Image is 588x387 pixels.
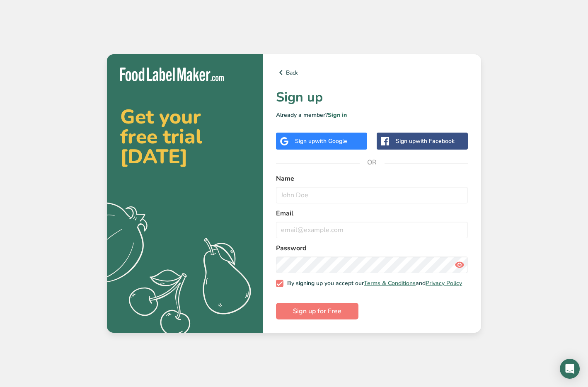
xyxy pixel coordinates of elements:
button: Sign up for Free [276,303,358,319]
label: Name [276,174,468,184]
div: Sign up [295,137,347,145]
span: with Google [315,137,347,145]
a: Privacy Policy [426,279,462,287]
a: Terms & Conditions [364,279,416,287]
input: email@example.com [276,222,468,238]
span: Sign up for Free [293,306,341,316]
span: with Facebook [416,137,455,145]
img: Food Label Maker [120,68,224,81]
span: OR [360,150,385,175]
h1: Sign up [276,87,468,107]
label: Password [276,243,468,253]
input: John Doe [276,187,468,203]
h2: Get your free trial [DATE] [120,107,249,167]
a: Back [276,68,468,77]
a: Sign in [328,111,347,119]
div: Sign up [396,137,455,145]
span: By signing up you accept our and [283,280,462,287]
div: Open Intercom Messenger [560,359,580,379]
label: Email [276,208,468,218]
p: Already a member? [276,111,468,119]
